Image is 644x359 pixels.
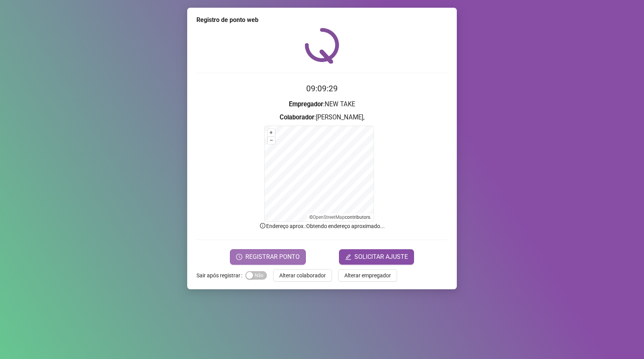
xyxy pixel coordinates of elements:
span: clock-circle [236,254,242,260]
span: SOLICITAR AJUSTE [354,252,408,262]
span: Alterar colaborador [279,271,326,280]
div: Registro de ponto web [196,15,448,25]
p: Endereço aprox. : Obtendo endereço aproximado... [196,222,448,230]
label: Sair após registrar [196,269,245,282]
button: editSOLICITAR AJUSTE [339,249,414,265]
strong: Colaborador [280,114,314,121]
h3: : [PERSON_NAME], [196,112,448,122]
span: REGISTRAR PONTO [245,252,300,262]
button: Alterar empregador [338,269,397,282]
button: Alterar colaborador [273,269,332,282]
time: 09:09:29 [306,84,338,93]
button: REGISTRAR PONTO [230,249,306,265]
button: – [268,137,275,144]
a: OpenStreetMap [313,215,345,220]
img: QRPoint [305,28,339,64]
span: Alterar empregador [344,271,391,280]
button: + [268,129,275,136]
strong: Empregador [289,101,323,108]
li: © contributors. [309,215,371,220]
span: info-circle [259,222,266,229]
span: edit [345,254,351,260]
h3: : NEW TAKE [196,99,448,109]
